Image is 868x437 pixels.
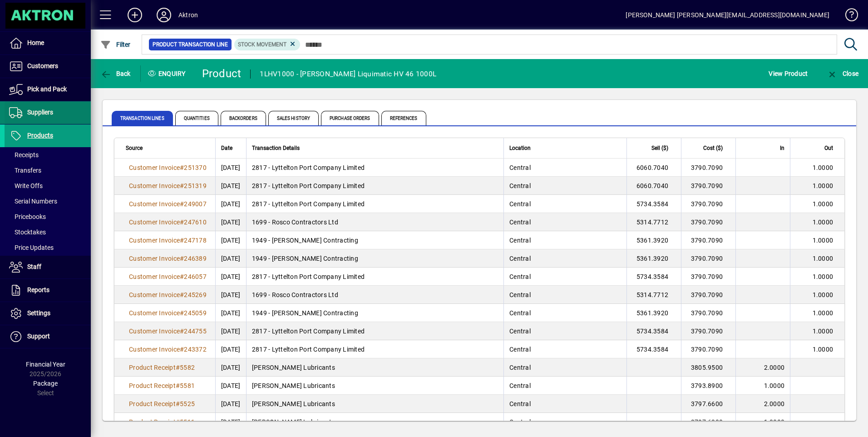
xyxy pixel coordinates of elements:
[813,237,833,244] span: 1.0000
[184,255,207,262] span: 246389
[681,159,735,177] td: 3790.7090
[626,159,681,177] td: 6060.7040
[129,200,180,208] span: Customer Invoice
[813,218,833,226] span: 1.0000
[509,143,621,153] div: Location
[129,273,180,280] span: Customer Invoice
[626,304,681,322] td: 5361.3920
[153,40,228,49] span: Product Transaction Line
[703,143,723,153] span: Cost ($)
[180,182,184,189] span: #
[126,253,210,263] a: Customer Invoice#246389
[813,182,833,189] span: 1.0000
[246,358,503,377] td: [PERSON_NAME] Lubricants
[126,363,198,372] a: Product Receipt#5582
[9,151,39,159] span: Receipts
[246,377,503,395] td: [PERSON_NAME] Lubricants
[681,340,735,358] td: 3790.7090
[509,309,531,317] span: Central
[221,143,241,153] div: Date
[813,309,833,317] span: 1.0000
[246,268,503,286] td: 2817 - Lyttelton Port Company Limited
[813,200,833,208] span: 1.0000
[129,382,176,389] span: Product Receipt
[126,181,210,191] a: Customer Invoice#251319
[129,309,180,317] span: Customer Invoice
[246,195,503,213] td: 2817 - Lyttelton Port Company Limited
[129,237,180,244] span: Customer Invoice
[626,213,681,231] td: 5314.7712
[813,291,833,298] span: 1.0000
[764,382,785,389] span: 1.0000
[27,39,44,46] span: Home
[126,143,143,153] span: Source
[98,65,133,82] button: Back
[126,399,198,409] a: Product Receipt#5525
[509,291,531,298] span: Central
[215,322,246,340] td: [DATE]
[681,268,735,286] td: 3790.7090
[9,198,57,205] span: Serial Numbers
[5,279,91,302] a: Reports
[126,326,210,336] a: Customer Invoice#244755
[215,413,246,431] td: [DATE]
[215,177,246,195] td: [DATE]
[764,364,785,371] span: 2.0000
[9,244,54,251] span: Price Updates
[813,273,833,280] span: 1.0000
[246,159,503,177] td: 2817 - Lyttelton Port Company Limited
[184,291,207,298] span: 245269
[141,66,195,81] div: Enquiry
[9,182,43,189] span: Write Offs
[180,346,184,353] span: #
[33,380,58,387] span: Package
[681,358,735,377] td: 3805.9500
[126,163,210,173] a: Customer Invoice#251370
[27,286,49,293] span: Reports
[215,159,246,177] td: [DATE]
[509,346,531,353] span: Central
[246,395,503,413] td: [PERSON_NAME] Lubricants
[824,65,861,82] button: Close
[129,418,176,426] span: Product Receipt
[509,182,531,189] span: Central
[681,413,735,431] td: 3797.6300
[215,213,246,231] td: [DATE]
[321,111,379,125] span: Purchase Orders
[26,361,65,368] span: Financial Year
[509,200,531,208] span: Central
[184,164,207,171] span: 251370
[509,164,531,171] span: Central
[215,395,246,413] td: [DATE]
[780,143,784,153] span: In
[180,309,184,317] span: #
[180,255,184,262] span: #
[27,109,53,116] span: Suppliers
[5,147,91,163] a: Receipts
[126,199,210,209] a: Customer Invoice#249007
[681,213,735,231] td: 3790.7090
[129,328,180,335] span: Customer Invoice
[129,255,180,262] span: Customer Invoice
[681,322,735,340] td: 3790.7090
[215,377,246,395] td: [DATE]
[626,286,681,304] td: 5314.7712
[246,213,503,231] td: 1699 - Rosco Contractors Ltd
[813,255,833,262] span: 1.0000
[5,32,91,55] a: Home
[180,382,195,389] span: 5581
[129,182,180,189] span: Customer Invoice
[184,309,207,317] span: 245059
[126,381,198,391] a: Product Receipt#5581
[252,143,300,153] span: Transaction Details
[221,143,232,153] span: Date
[5,101,91,124] a: Suppliers
[246,413,503,431] td: [PERSON_NAME] Lubricants
[215,340,246,358] td: [DATE]
[246,249,503,268] td: 1949 - [PERSON_NAME] Contracting
[626,322,681,340] td: 5734.3584
[91,65,141,82] app-page-header-button: Back
[5,163,91,178] a: Transfers
[180,328,184,335] span: #
[246,322,503,340] td: 2817 - Lyttelton Port Company Limited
